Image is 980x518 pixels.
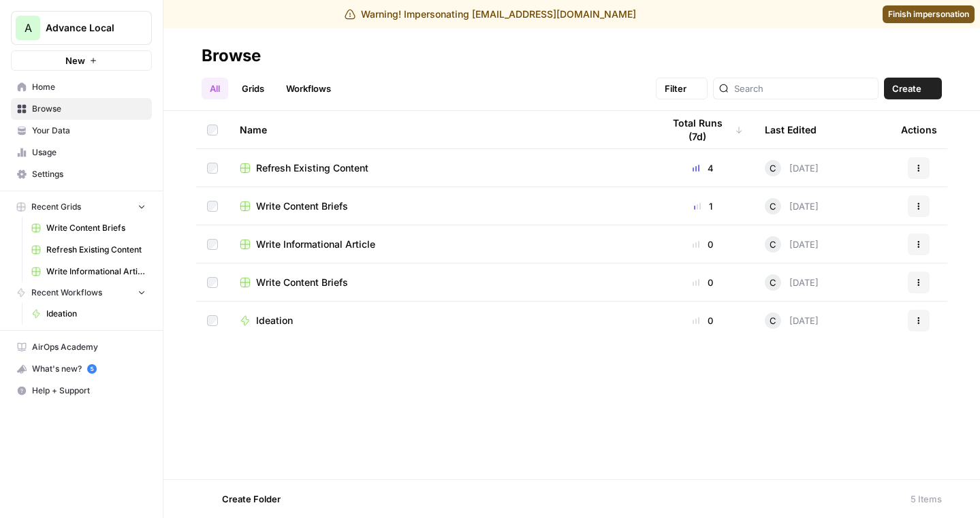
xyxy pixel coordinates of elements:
[202,45,261,67] div: Browse
[240,111,641,148] div: Name
[663,111,743,148] div: Total Runs (7d)
[663,238,743,251] div: 0
[256,199,348,213] span: Write Content Briefs
[11,142,152,163] a: Usage
[765,236,819,253] div: [DATE]
[765,111,817,148] div: Last Edited
[65,54,85,67] span: New
[11,50,152,71] button: New
[222,492,281,506] span: Create Folder
[345,7,636,21] div: Warning! Impersonating [EMAIL_ADDRESS][DOMAIN_NAME]
[25,20,32,36] span: A
[901,111,937,148] div: Actions
[765,312,819,329] div: [DATE]
[656,78,708,99] button: Filter
[46,265,146,278] span: Write Informational Article
[46,244,146,256] span: Refresh Existing Content
[11,282,152,303] button: Recent Workflows
[256,314,293,327] span: Ideation
[240,314,641,327] a: Ideation
[32,385,146,397] span: Help + Support
[240,238,641,251] a: Write Informational Article
[256,276,348,289] span: Write Content Briefs
[11,120,152,142] a: Your Data
[90,366,93,372] text: 5
[46,21,128,35] span: Advance Local
[884,78,942,99] button: Create
[765,198,819,214] div: [DATE]
[240,199,641,213] a: Write Content Briefs
[202,78,228,99] a: All
[32,168,146,180] span: Settings
[11,11,152,45] button: Workspace: Advance Local
[665,82,686,95] span: Filter
[11,98,152,120] a: Browse
[765,160,819,176] div: [DATE]
[770,161,776,175] span: C
[770,238,776,251] span: C
[25,261,152,282] a: Write Informational Article
[663,276,743,289] div: 0
[765,274,819,291] div: [DATE]
[11,380,152,402] button: Help + Support
[278,78,339,99] a: Workflows
[32,103,146,115] span: Browse
[31,201,81,213] span: Recent Grids
[11,358,152,380] button: What's new? 5
[234,78,272,99] a: Grids
[888,8,969,20] span: Finish impersonation
[32,125,146,137] span: Your Data
[240,276,641,289] a: Write Content Briefs
[11,163,152,185] a: Settings
[256,238,375,251] span: Write Informational Article
[663,199,743,213] div: 1
[25,303,152,325] a: Ideation
[911,492,942,506] div: 5 Items
[32,146,146,159] span: Usage
[11,336,152,358] a: AirOps Academy
[663,161,743,175] div: 4
[202,488,289,510] button: Create Folder
[12,359,151,379] div: What's new?
[32,341,146,353] span: AirOps Academy
[770,199,776,213] span: C
[734,82,872,95] input: Search
[11,76,152,98] a: Home
[663,314,743,327] div: 0
[770,314,776,327] span: C
[46,308,146,320] span: Ideation
[11,197,152,217] button: Recent Grids
[31,287,102,299] span: Recent Workflows
[892,82,921,95] span: Create
[240,161,641,175] a: Refresh Existing Content
[883,5,975,23] a: Finish impersonation
[32,81,146,93] span: Home
[256,161,368,175] span: Refresh Existing Content
[25,217,152,239] a: Write Content Briefs
[770,276,776,289] span: C
[46,222,146,234] span: Write Content Briefs
[87,364,97,374] a: 5
[25,239,152,261] a: Refresh Existing Content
